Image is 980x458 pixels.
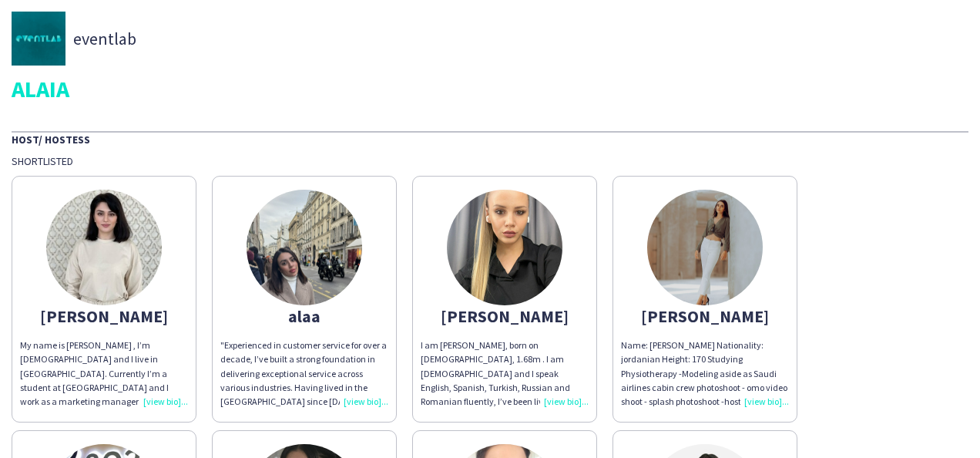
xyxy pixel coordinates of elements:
[647,190,763,305] img: thumb-ed099fa7-420b-4e7e-a244-c78868f51d91.jpg
[621,338,789,409] div: Name: [PERSON_NAME] Nationality: jordanian Height: 170 Studying Physiotherapy -Modeling aside as ...
[12,131,968,146] div: Host/ Hostess
[73,32,136,45] span: eventlab
[12,77,968,100] div: ALAIA
[12,154,968,168] div: Shortlisted
[20,338,188,409] div: My name is [PERSON_NAME] , I’m [DEMOGRAPHIC_DATA] and I live in [GEOGRAPHIC_DATA]. Currently I’m ...
[220,338,388,409] div: "Experienced in customer service for over a decade, I’ve built a strong foundation in delivering ...
[12,12,65,66] img: thumb-00f100d9-d361-4665-9bc1-ed0bd02e0cd4.jpg
[421,309,589,323] div: [PERSON_NAME]
[46,190,162,305] img: thumb-65fd4304e6b47.jpeg
[247,190,362,305] img: thumb-4db18bfc-045e-4a19-b338-6d3b665174d0.jpg
[447,190,562,305] img: thumb-1ae75a8f-7936-4c0a-9305-fba5d3d5aeae.jpg
[421,338,589,409] div: I am [PERSON_NAME], born on [DEMOGRAPHIC_DATA], 1.68m . I am [DEMOGRAPHIC_DATA] and I speak Engli...
[20,309,188,323] div: [PERSON_NAME]
[621,309,789,323] div: [PERSON_NAME]
[220,309,388,323] div: alaa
